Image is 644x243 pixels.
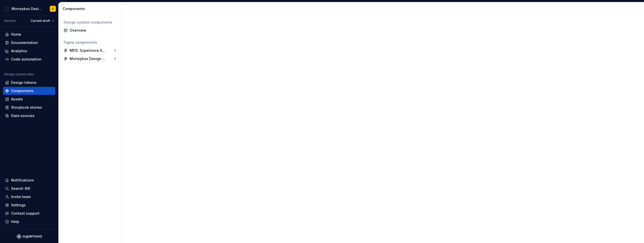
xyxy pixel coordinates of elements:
[3,79,55,87] a: Design tokens
[11,48,27,53] div: Analytics
[28,17,56,24] button: Current draft
[3,95,55,103] a: Assets
[3,39,55,47] a: Documentation
[11,113,34,118] div: Data sources
[64,40,116,45] div: Figma components
[3,209,55,217] button: Contact support
[3,185,55,193] button: Search ⌘K
[52,7,54,11] div: C
[4,6,10,12] img: c17557e8-ebdc-49e2-ab9e-7487adcf6d53.png
[3,176,55,184] button: Notifications
[70,56,107,61] div: Moneybox Design System
[70,48,107,53] div: MDS: Supernova Sync
[3,201,55,209] a: Settings
[63,6,119,11] div: Components
[11,178,34,183] div: Notifications
[31,19,50,23] span: Current draft
[3,55,55,63] a: Code automation
[62,26,118,34] a: Overview
[11,105,42,110] div: Storybook stories
[64,20,116,25] div: Design system components
[3,193,55,201] a: Invite team
[4,19,16,23] div: Version
[62,55,118,63] a: Moneybox Design System0
[11,97,23,102] div: Assets
[11,194,31,199] div: Invite team
[3,87,55,95] a: Components
[3,103,55,111] a: Storybook stories
[11,88,33,93] div: Components
[11,40,38,45] div: Documentation
[70,28,116,33] div: Overview
[11,32,21,37] div: Home
[11,219,19,224] div: Help
[17,234,42,239] svg: Supernova Logo
[11,57,42,62] div: Code automation
[3,30,55,38] a: Home
[62,46,118,54] a: MDS: Supernova Sync0
[3,47,55,55] a: Analytics
[11,80,36,85] div: Design tokens
[11,186,30,191] div: Search ⌘K
[11,203,26,208] div: Settings
[3,218,55,226] button: Help
[114,57,116,61] div: 0
[3,112,55,120] a: Data sources
[1,3,57,14] button: Moneybox Design SystemC
[12,6,44,11] div: Moneybox Design System
[114,48,116,52] div: 0
[4,72,34,76] div: Design system data
[11,211,39,216] div: Contact support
